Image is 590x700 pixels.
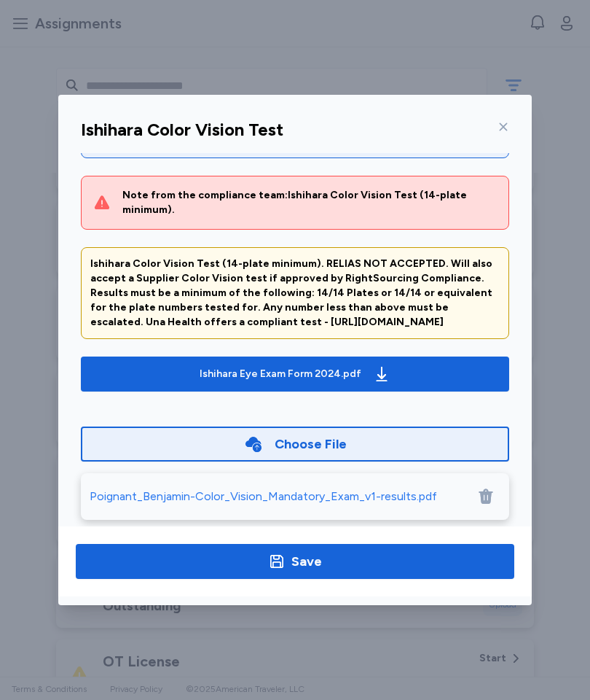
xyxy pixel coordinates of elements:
div: Ishihara Color Vision Test [81,118,283,141]
button: Ishihara Eye Exam Form 2024.pdf [81,357,509,392]
div: Note from the compliance team: Ishihara Color Vision Test (14-plate minimum). [122,188,497,217]
div: Choose File [275,434,347,454]
div: Ishihara Eye Exam Form 2024.pdf [200,367,361,381]
div: Save [291,551,322,572]
button: Save [76,544,514,579]
div: Poignant_Benjamin-Color_Vision_Mandatory_Exam_v1-results.pdf [90,488,437,505]
div: Ishihara Color Vision Test (14-plate minimum). RELIAS NOT ACCEPTED. Will also accept a Supplier C... [90,257,500,330]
